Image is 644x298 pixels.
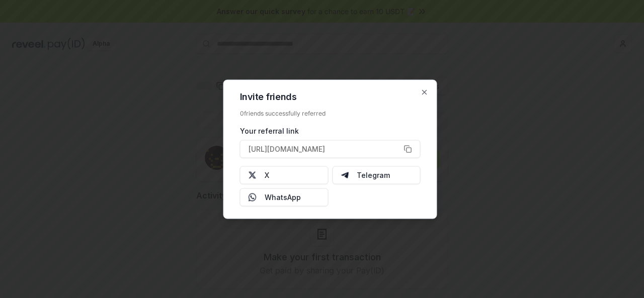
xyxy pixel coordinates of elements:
span: [URL][DOMAIN_NAME] [249,144,325,154]
div: 0 friends successfully referred [240,109,421,117]
img: Telegram [341,171,349,179]
img: Whatsapp [249,193,257,201]
div: Your referral link [240,125,421,136]
button: X [240,166,329,184]
button: WhatsApp [240,188,329,206]
img: X [249,171,257,179]
h2: Invite friends [240,92,421,101]
button: Telegram [332,166,421,184]
button: [URL][DOMAIN_NAME] [240,140,421,158]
